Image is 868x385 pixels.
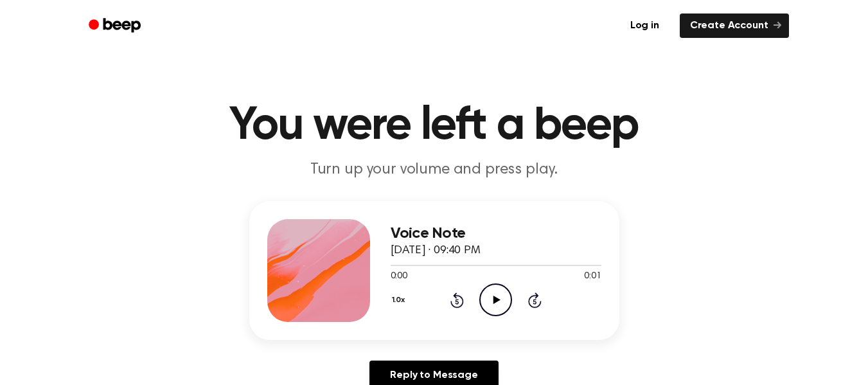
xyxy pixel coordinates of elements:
h1: You were left a beep [105,103,763,149]
a: Beep [80,13,152,39]
span: 0:00 [391,270,407,283]
span: 0:01 [584,270,601,283]
p: Turn up your volume and press play. [188,159,681,181]
h3: Voice Note [391,225,601,242]
a: Create Account [680,13,789,38]
a: Log in [617,11,672,40]
span: [DATE] · 09:40 PM [391,245,481,256]
button: 1.0x [391,289,410,311]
